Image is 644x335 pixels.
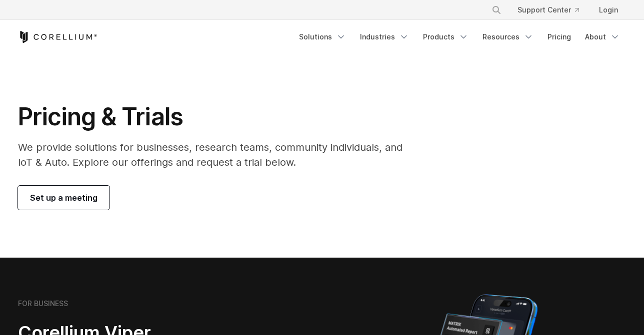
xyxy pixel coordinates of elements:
a: Solutions [293,28,352,46]
a: Pricing [541,28,577,46]
div: Navigation Menu [293,28,626,46]
a: Set up a meeting [18,186,109,210]
span: Set up a meeting [30,192,97,204]
a: Login [591,1,626,19]
button: Search [487,1,505,19]
a: Corellium Home [18,31,97,43]
a: Industries [354,28,415,46]
h1: Pricing & Trials [18,102,416,132]
p: We provide solutions for businesses, research teams, community individuals, and IoT & Auto. Explo... [18,140,416,170]
a: About [579,28,626,46]
a: Support Center [509,1,587,19]
a: Resources [476,28,539,46]
h6: FOR BUSINESS [18,299,68,308]
div: Navigation Menu [479,1,626,19]
a: Products [417,28,474,46]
